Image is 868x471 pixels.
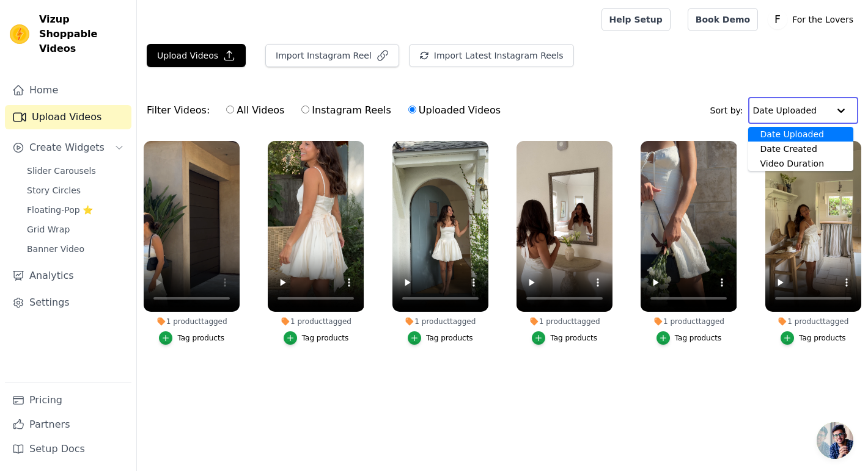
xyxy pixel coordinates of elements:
button: Tag products [657,331,722,345]
label: Uploaded Videos [408,102,501,118]
a: Pricing [5,388,131,412]
img: Vizup [10,24,29,44]
div: 1 product tagged [641,317,737,326]
a: Open chat [817,422,853,459]
span: Floating-Pop ⭐ [27,204,93,216]
a: Slider Carousels [20,162,131,179]
a: Banner Video [20,240,131,257]
input: All Videos [226,106,234,113]
button: Tag products [408,331,473,345]
a: Floating-Pop ⭐ [20,201,131,218]
span: Banner Video [27,243,84,255]
a: Setup Docs [5,437,131,461]
div: Tag products [550,333,597,343]
div: Tag products [799,333,846,343]
button: Upload Videos [147,44,246,67]
div: Tag products [177,333,224,343]
span: Create Widgets [29,140,105,155]
a: Grid Wrap [20,221,131,238]
button: Tag products [532,331,597,345]
button: Import Latest Instagram Reels [409,44,574,67]
div: 1 product tagged [144,317,240,326]
a: Book Demo [688,8,758,31]
a: Partners [5,412,131,437]
div: Tag products [675,333,722,343]
label: All Videos [226,102,285,118]
div: 1 product tagged [765,317,861,326]
span: Story Circles [27,184,81,196]
button: Import Instagram Reel [265,44,399,67]
a: Settings [5,290,131,315]
a: Analytics [5,264,131,288]
div: Tag products [302,333,349,343]
div: Tag products [426,333,473,343]
a: Upload Videos [5,105,131,129]
button: Tag products [781,331,846,345]
div: Date Created [748,142,853,156]
button: F For the Lovers [768,9,858,31]
label: Instagram Reels [301,102,391,118]
button: Tag products [159,331,224,345]
span: Vizup Shoppable Videos [39,12,127,56]
div: Video Duration [748,156,853,171]
button: Tag products [284,331,349,345]
div: Date Uploaded [748,127,853,142]
input: Uploaded Videos [408,106,416,113]
div: Filter Videos: [147,96,507,124]
p: For the Lovers [787,9,858,31]
input: Instagram Reels [301,106,309,113]
span: Slider Carousels [27,165,96,177]
a: Story Circles [20,182,131,199]
a: Help Setup [601,8,671,31]
div: 1 product tagged [268,317,364,326]
div: 1 product tagged [392,317,488,326]
div: Sort by: [710,97,859,124]
a: Home [5,78,131,102]
span: Grid Wrap [27,223,70,235]
div: 1 product tagged [517,317,612,326]
button: Create Widgets [5,135,131,160]
text: F [774,13,781,26]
